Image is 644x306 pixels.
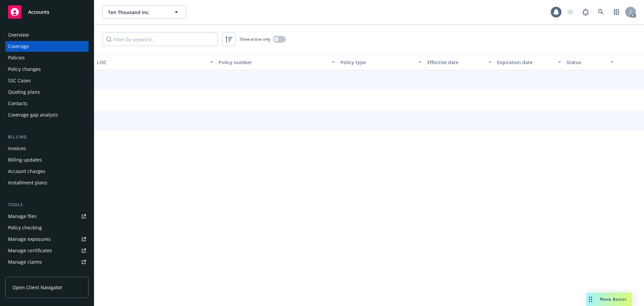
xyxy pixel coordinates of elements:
div: Invoices [8,143,26,154]
a: SSC Cases [5,75,89,86]
button: Policy type [338,54,425,70]
input: Filter by keyword... [102,33,218,46]
div: Coverage gap analysis [8,110,58,120]
div: Overview [8,30,29,40]
div: Drag to move [586,293,595,306]
div: Tools [5,202,89,208]
div: Status [567,59,606,66]
a: Coverage [5,41,89,52]
a: Start snowing [563,5,577,19]
div: Contacts [8,98,28,109]
a: Contacts [5,98,89,109]
button: LOC [94,54,216,70]
div: Policy checking [8,222,42,233]
div: Manage certificates [8,245,52,256]
a: Account charges [5,166,89,177]
a: Quoting plans [5,87,89,97]
a: Invoices [5,143,89,154]
button: Effective date [425,54,494,70]
div: LOC [97,59,206,66]
span: Ten Thousand Inc. [108,9,166,16]
a: Billing updates [5,155,89,165]
span: Nova Assist [600,296,627,302]
a: Switch app [610,5,623,19]
div: Policy changes [8,64,41,75]
a: Manage files [5,211,89,222]
div: Policy number [219,59,328,66]
div: Installment plans [8,177,47,188]
a: Manage exposures [5,234,89,245]
button: Nova Assist [586,293,632,306]
div: SSC Cases [8,75,31,86]
div: Account charges [8,166,45,177]
span: Accounts [28,9,49,15]
a: Policy changes [5,64,89,75]
a: Search [594,5,608,19]
span: Open Client Navigator [12,284,62,291]
div: Coverage [8,41,29,52]
button: Expiration date [494,54,564,70]
span: Show active only [239,36,270,42]
a: Overview [5,30,89,40]
div: Quoting plans [8,87,40,97]
a: Manage certificates [5,245,89,256]
a: Policies [5,52,89,63]
a: Manage claims [5,257,89,267]
div: Billing [5,134,89,140]
a: Installment plans [5,177,89,188]
div: Billing updates [8,155,42,165]
button: Ten Thousand Inc. [102,5,186,19]
div: Expiration date [497,59,554,66]
a: Report a Bug [579,5,592,19]
div: Manage BORs [8,268,40,279]
a: Coverage gap analysis [5,110,89,120]
a: Accounts [5,3,89,21]
div: Manage exposures [8,234,51,245]
div: Effective date [427,59,484,66]
div: Manage claims [8,257,42,267]
div: Policy type [340,59,415,66]
button: Status [564,54,616,70]
div: Policies [8,52,25,63]
button: Policy number [216,54,338,70]
a: Manage BORs [5,268,89,279]
a: Policy checking [5,222,89,233]
div: Manage files [8,211,37,222]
